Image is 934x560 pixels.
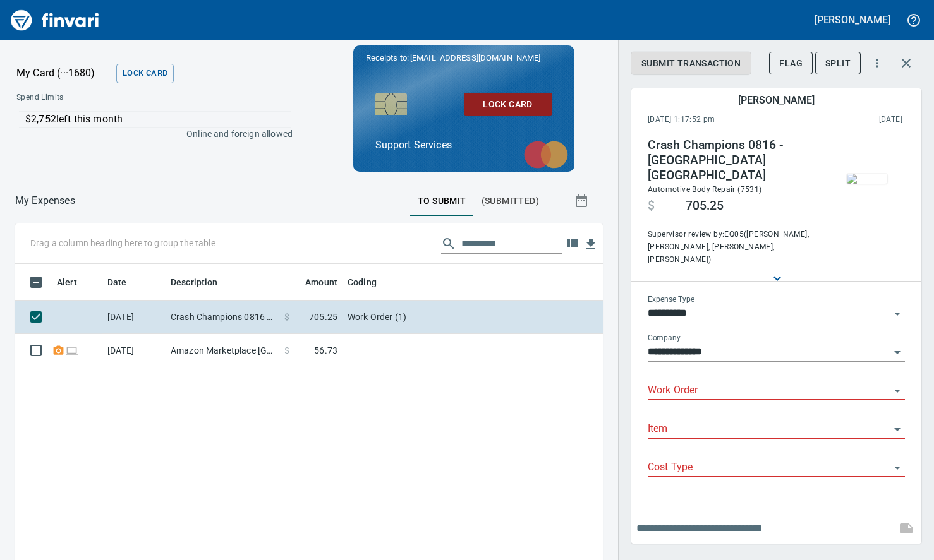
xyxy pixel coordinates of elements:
[562,234,581,253] button: Choose columns to display
[102,334,166,367] td: [DATE]
[847,174,887,184] img: receipts%2Ftapani%2F2025-08-27%2F9mFQdhIF8zLowLGbDphOVZksN8b2__jiWGchf5mrUtts6fDhQT.jpg
[889,343,906,361] button: Open
[102,301,166,334] td: [DATE]
[343,301,658,334] td: Work Order (1)
[348,275,393,290] span: Coding
[16,92,177,104] span: Spend Limits
[631,52,751,75] button: Submit Transaction
[171,275,218,290] span: Description
[648,295,694,303] label: Expense Type
[891,513,921,544] span: This records your note into the expense
[648,334,681,342] label: Company
[825,56,851,71] span: Split
[8,5,102,35] img: Finvari
[30,237,215,249] p: Drag a column heading here to group the table
[309,311,337,323] span: 705.25
[648,185,762,194] span: Automotive Body Repair (7531)
[686,198,724,213] span: 705.25
[889,382,906,400] button: Open
[518,134,574,175] img: mastercard.svg
[375,138,552,153] p: Support Services
[474,97,542,112] span: Lock Card
[123,66,167,81] span: Lock Card
[15,193,75,208] nav: breadcrumb
[581,235,600,254] button: Download Table
[797,114,902,126] span: This charge was settled by the merchant and appears on the 2025/08/23 statement.
[769,52,813,75] button: Flag
[166,334,279,367] td: Amazon Marketplace [GEOGRAPHIC_DATA] [GEOGRAPHIC_DATA]
[779,56,803,71] span: Flag
[815,52,861,75] button: Split
[305,275,337,290] span: Amount
[648,198,655,213] span: $
[889,459,906,477] button: Open
[52,346,65,354] span: Receipt Required
[648,138,820,183] h4: Crash Champions 0816 - [GEOGRAPHIC_DATA] [GEOGRAPHIC_DATA]
[166,301,279,334] td: Crash Champions 0816 - [GEOGRAPHIC_DATA] [GEOGRAPHIC_DATA]
[409,52,542,64] span: [EMAIL_ADDRESS][DOMAIN_NAME]
[366,52,562,64] p: Receipts to:
[738,93,814,107] h5: [PERSON_NAME]
[289,275,337,290] span: Amount
[107,275,127,290] span: Date
[284,311,289,323] span: $
[482,193,539,209] span: (Submitted)
[284,344,289,357] span: $
[57,275,94,290] span: Alert
[815,13,890,27] h5: [PERSON_NAME]
[107,275,143,290] span: Date
[889,420,906,438] button: Open
[65,346,78,354] span: Online transaction
[641,56,741,71] span: Submit Transaction
[57,275,77,290] span: Alert
[464,93,552,116] button: Lock Card
[171,275,234,290] span: Description
[863,49,891,77] button: More
[16,66,111,81] p: My Card (···1680)
[648,114,797,126] span: [DATE] 1:17:52 pm
[15,193,75,208] p: My Expenses
[811,10,894,30] button: [PERSON_NAME]
[116,64,174,83] button: Lock Card
[562,186,603,216] button: Show transactions within a particular date range
[314,344,337,357] span: 56.73
[891,48,921,78] button: Close transaction
[418,193,466,209] span: To Submit
[889,305,906,323] button: Open
[25,112,291,127] p: $2,752 left this month
[6,128,293,140] p: Online and foreign allowed
[648,229,820,266] span: Supervisor review by: EQ05 ([PERSON_NAME], [PERSON_NAME], [PERSON_NAME], [PERSON_NAME])
[348,275,377,290] span: Coding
